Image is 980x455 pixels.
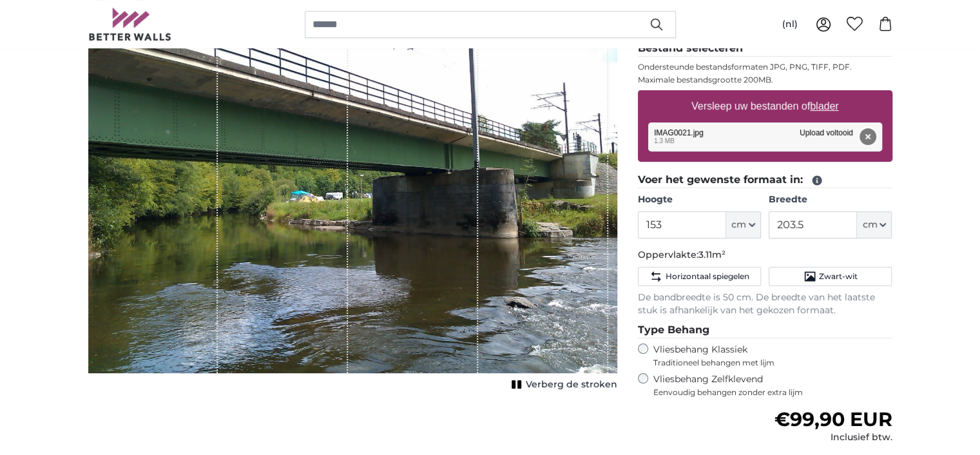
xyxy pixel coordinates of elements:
[508,376,617,394] button: Verberg de stroken
[653,344,869,368] label: Vliesbehang Klassiek
[769,267,892,286] button: Zwart-wit
[638,62,892,72] p: Ondersteunde bestandsformaten JPG, PNG, TIFF, PDF.
[686,93,844,119] label: Versleep uw bestanden of
[526,378,617,391] span: Verberg de stroken
[638,267,761,286] button: Horizontaal spiegelen
[638,291,892,317] p: De bandbreedte is 50 cm. De breedte van het laatste stuk is afhankelijk van het gekozen formaat.
[88,8,172,41] img: Betterwalls
[774,431,892,444] div: Inclusief btw.
[653,358,869,368] span: Traditioneel behangen met lijm
[862,218,877,231] span: cm
[653,387,892,398] span: Eenvoudig behangen zonder extra lijm
[810,101,838,111] u: blader
[638,172,892,188] legend: Voer het gewenste formaat in:
[638,75,892,85] p: Maximale bestandsgrootte 200MB.
[638,249,892,262] p: Oppervlakte:
[638,41,892,57] legend: Bestand selecteren
[774,407,892,431] span: €99,90 EUR
[819,271,858,282] span: Zwart-wit
[769,193,892,206] label: Breedte
[665,271,749,282] span: Horizontaal spiegelen
[698,249,725,260] span: 3.11m²
[726,211,761,238] button: cm
[638,193,761,206] label: Hoogte
[638,322,892,338] legend: Type Behang
[772,13,808,36] button: (nl)
[731,218,746,231] span: cm
[857,211,892,238] button: cm
[653,373,892,398] label: Vliesbehang Zelfklevend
